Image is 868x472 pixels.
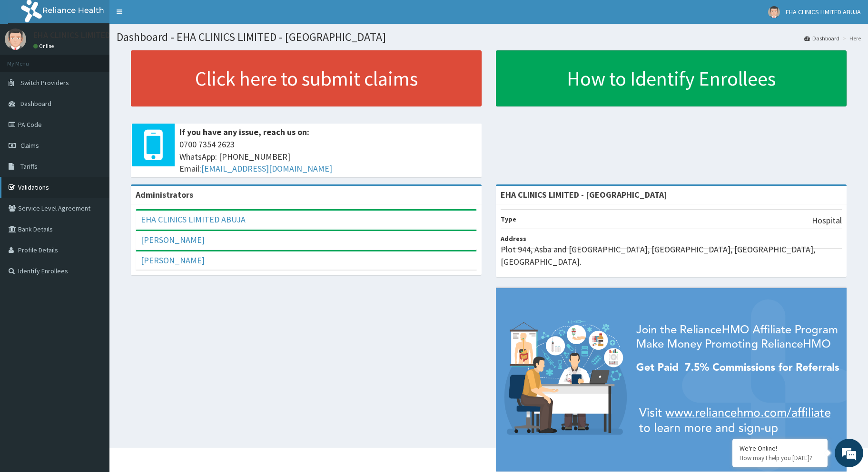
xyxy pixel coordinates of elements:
img: User Image [5,29,26,50]
a: [PERSON_NAME] [141,255,205,266]
a: Dashboard [804,34,839,42]
span: Claims [20,141,39,150]
a: Online [33,43,56,49]
img: User Image [768,6,780,18]
b: Type [501,215,516,223]
a: How to Identify Enrollees [496,50,847,106]
span: 0700 7354 2623 WhatsApp: [PHONE_NUMBER] Email: [179,138,477,175]
p: EHA CLINICS LIMITED ABUJA [33,31,136,39]
div: We're Online! [740,444,820,453]
a: [EMAIL_ADDRESS][DOMAIN_NAME] [201,163,332,174]
b: If you have any issue, reach us on: [179,126,309,137]
span: Dashboard [20,99,51,108]
a: Click here to submit claims [131,50,482,106]
b: Address [501,234,526,243]
p: Plot 944, Asba and [GEOGRAPHIC_DATA], [GEOGRAPHIC_DATA], [GEOGRAPHIC_DATA], [GEOGRAPHIC_DATA]. [501,243,842,268]
img: provider-team-banner.png [496,288,847,472]
span: EHA CLINICS LIMITED ABUJA [786,8,861,16]
a: [PERSON_NAME] [141,234,205,245]
li: Here [840,34,861,42]
a: EHA CLINICS LIMITED ABUJA [141,214,246,225]
p: How may I help you today? [740,454,820,462]
p: Hospital [812,214,842,227]
span: Switch Providers [20,78,69,87]
strong: EHA CLINICS LIMITED - [GEOGRAPHIC_DATA] [501,189,667,200]
span: Tariffs [20,162,38,171]
h1: Dashboard - EHA CLINICS LIMITED - [GEOGRAPHIC_DATA] [117,31,861,43]
b: Administrators [136,189,193,200]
